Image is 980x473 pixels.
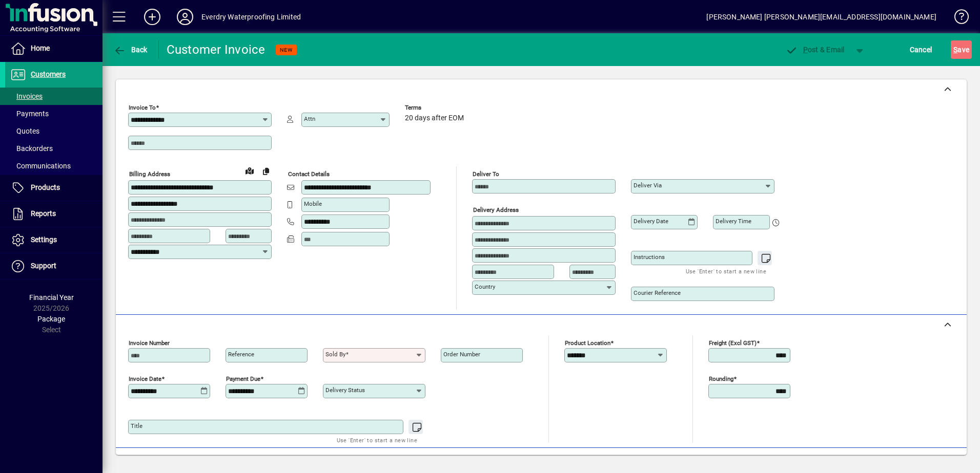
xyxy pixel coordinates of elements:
[228,351,254,358] mat-label: Reference
[5,36,103,61] a: Home
[947,2,967,35] a: Knowledge Base
[443,351,480,358] mat-label: Order number
[565,339,610,347] mat-label: Product location
[785,46,845,54] span: ost & Email
[129,375,161,382] mat-label: Invoice date
[304,200,322,207] mat-label: Mobile
[10,110,49,118] span: Payments
[31,235,57,244] span: Settings
[10,127,39,135] span: Quotes
[910,41,932,58] span: Cancel
[953,41,969,58] span: ave
[709,375,733,382] mat-label: Rounding
[716,218,751,225] mat-label: Delivery time
[167,41,266,58] div: Customer Invoice
[780,40,850,59] button: Post & Email
[325,386,365,394] mat-label: Delivery status
[5,201,103,227] a: Reports
[475,283,495,290] mat-label: Country
[5,105,103,122] a: Payments
[129,339,170,347] mat-label: Invoice number
[803,46,808,54] span: P
[241,162,258,179] a: View on map
[634,182,662,189] mat-label: Deliver via
[473,170,499,178] mat-label: Deliver To
[31,70,66,78] span: Customers
[405,104,466,111] span: Terms
[892,453,944,471] button: Product
[5,88,103,105] a: Invoices
[700,453,761,471] button: Product History
[325,351,345,358] mat-label: Sold by
[953,46,957,54] span: S
[5,140,103,157] a: Backorders
[5,175,103,201] a: Products
[706,9,936,25] div: [PERSON_NAME] [PERSON_NAME][EMAIL_ADDRESS][DOMAIN_NAME]
[280,47,293,53] span: NEW
[10,162,71,170] span: Communications
[907,40,935,59] button: Cancel
[129,104,156,111] mat-label: Invoice To
[29,293,74,302] span: Financial Year
[169,8,201,26] button: Profile
[5,253,103,279] a: Support
[31,183,60,191] span: Products
[111,40,150,59] button: Back
[304,115,315,122] mat-label: Attn
[131,422,142,429] mat-label: Title
[337,434,417,446] mat-hint: Use 'Enter' to start a new line
[37,315,65,323] span: Package
[405,114,464,122] span: 20 days after EOM
[10,92,43,100] span: Invoices
[704,454,757,470] span: Product History
[897,454,938,470] span: Product
[709,339,757,347] mat-label: Freight (excl GST)
[5,227,103,253] a: Settings
[634,289,681,296] mat-label: Courier Reference
[201,9,301,25] div: Everdry Waterproofing Limited
[258,163,274,179] button: Copy to Delivery address
[226,375,260,382] mat-label: Payment due
[31,209,56,218] span: Reports
[5,157,103,175] a: Communications
[136,8,169,26] button: Add
[634,218,668,225] mat-label: Delivery date
[113,46,148,54] span: Back
[31,44,50,52] span: Home
[5,122,103,140] a: Quotes
[634,253,665,261] mat-label: Instructions
[31,262,56,270] span: Support
[951,40,972,59] button: Save
[10,144,53,153] span: Backorders
[686,265,766,277] mat-hint: Use 'Enter' to start a new line
[103,40,159,59] app-page-header-button: Back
